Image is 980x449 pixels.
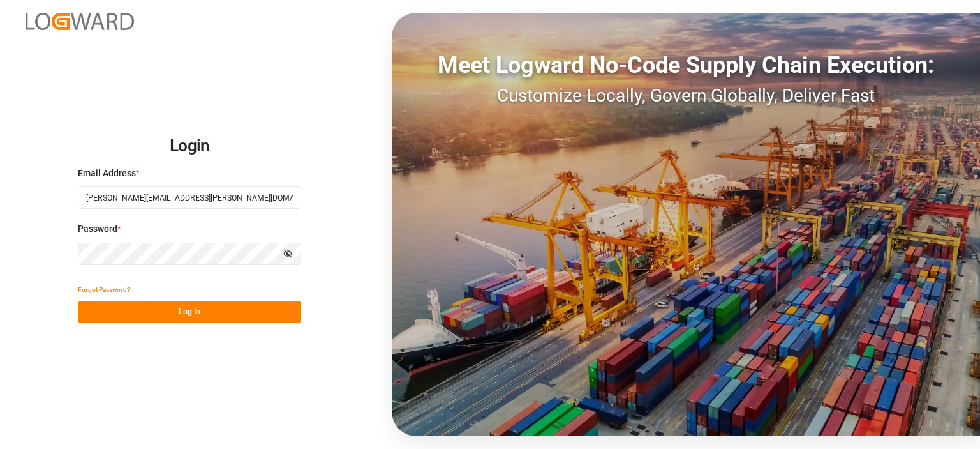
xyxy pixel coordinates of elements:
[78,167,136,180] span: Email Address
[78,278,130,301] button: Forgot Password?
[78,126,301,167] h2: Login
[392,48,980,82] div: Meet Logward No-Code Supply Chain Execution:
[26,13,134,30] img: Logward_new_orange.png
[78,186,301,209] input: Enter your email
[78,222,117,236] span: Password
[392,82,980,109] div: Customize Locally, Govern Globally, Deliver Fast
[78,301,301,323] button: Log In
